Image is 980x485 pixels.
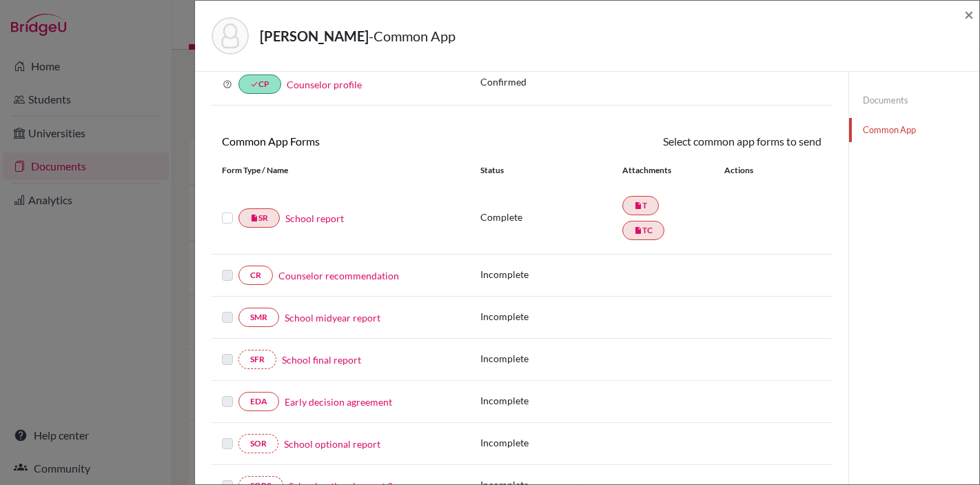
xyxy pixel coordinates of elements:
[238,350,276,369] a: SFR
[250,80,258,88] i: done
[849,118,979,142] a: Common App
[480,351,622,366] p: Incomplete
[278,268,399,283] a: Counselor recommendation
[634,226,642,235] i: insert_drive_file
[238,392,279,411] a: EDA
[964,6,974,23] button: Close
[480,309,622,324] p: Incomplete
[480,393,622,408] p: Incomplete
[522,133,832,150] div: Select common app forms to send
[480,267,622,281] p: Incomplete
[238,208,280,228] a: insert_drive_fileSR
[285,395,392,409] a: Early decision agreement
[622,196,659,215] a: insert_drive_fileT
[212,135,522,148] h6: Common App Forms
[964,4,974,24] span: ×
[622,221,664,240] a: insert_drive_fileTC
[480,210,622,224] p: Complete
[480,75,821,89] p: Confirmed
[284,437,380,451] a: School optional report
[369,28,456,44] span: - Common App
[238,266,273,285] a: CR
[282,353,361,367] a: School final report
[849,88,979,112] a: Documents
[285,310,380,325] a: School midyear report
[285,211,344,226] a: School report
[238,75,281,94] a: doneCP
[287,79,362,90] a: Counselor profile
[212,164,470,177] div: Form Type / Name
[250,214,258,222] i: insert_drive_file
[634,201,642,210] i: insert_drive_file
[480,435,622,450] p: Incomplete
[480,164,622,177] div: Status
[260,28,369,44] strong: [PERSON_NAME]
[622,164,708,177] div: Attachments
[708,164,793,177] div: Actions
[238,434,278,453] a: SOR
[238,308,279,327] a: SMR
